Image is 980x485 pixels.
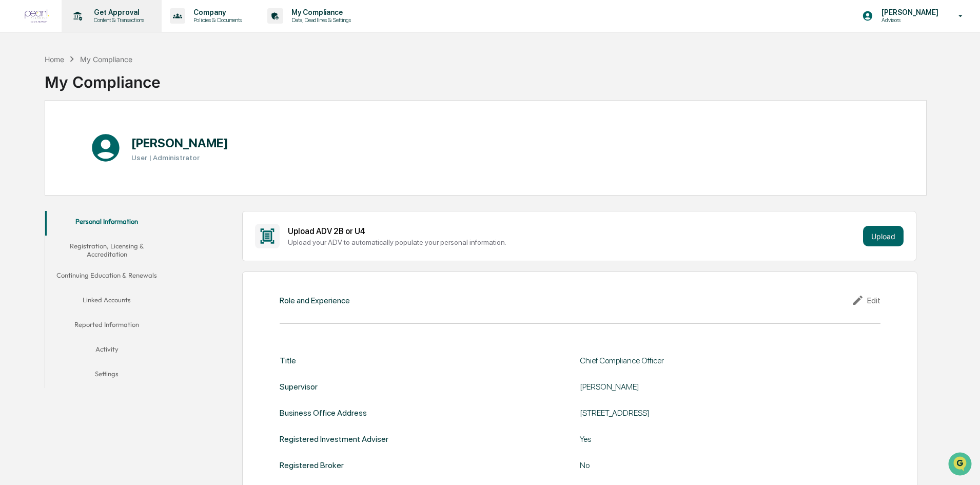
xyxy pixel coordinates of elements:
span: Data Lookup [21,149,65,159]
div: Registered Broker [280,460,344,470]
div: Upload your ADV to automatically populate your personal information. [288,238,859,246]
div: Title [280,356,296,365]
p: Data, Deadlines & Settings [283,16,356,24]
div: [STREET_ADDRESS] [580,408,836,418]
iframe: Open customer support [947,451,975,479]
div: Edit [852,294,880,306]
a: 🖐️Preclearance [6,125,70,144]
p: Content & Transactions [86,16,149,24]
h3: User | Administrator [131,153,228,162]
div: Chief Compliance Officer [580,356,836,365]
span: Pylon [102,174,124,182]
button: Activity [45,339,168,363]
button: Settings [45,363,168,388]
button: Registration, Licensing & Accreditation [45,236,168,265]
p: [PERSON_NAME] [873,8,944,16]
a: 🔎Data Lookup [6,145,69,163]
div: My Compliance [80,55,132,64]
div: We're available if you need us! [35,89,130,97]
div: Start new chat [35,79,168,89]
p: My Compliance [283,8,356,16]
span: Attestations [85,129,127,140]
p: Advisors [873,16,944,24]
a: 🗄️Attestations [70,125,131,144]
div: 🖐️ [10,130,18,139]
img: 1746055101610-c473b297-6a78-478c-a979-82029cc54cd1 [10,79,29,97]
button: Personal Information [45,211,168,236]
div: secondary tabs example [45,211,168,388]
button: Continuing Education & Renewals [45,265,168,289]
div: Supervisor [280,382,318,392]
a: Powered byPylon [72,173,124,182]
div: Registered Investment Adviser [280,434,388,444]
p: Policies & Documents [185,16,247,24]
div: My Compliance [45,65,161,91]
div: Home [45,55,64,64]
div: No [580,460,836,470]
div: Role and Experience [280,296,350,305]
p: Get Approval [86,8,149,16]
p: Company [185,8,247,16]
div: Upload ADV 2B or U4 [288,226,859,236]
h1: [PERSON_NAME] [131,135,228,150]
div: 🔎 [10,150,18,158]
span: Preclearance [21,129,66,140]
div: 🗄️ [74,130,83,139]
div: [PERSON_NAME] [580,382,836,392]
button: Start new chat [174,82,187,94]
button: Reported Information [45,314,168,339]
div: Yes [580,434,836,444]
p: How can we help? [10,22,187,38]
button: Linked Accounts [45,289,168,314]
img: logo [25,9,49,23]
button: Upload [863,226,904,246]
div: Business Office Address [280,408,367,418]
